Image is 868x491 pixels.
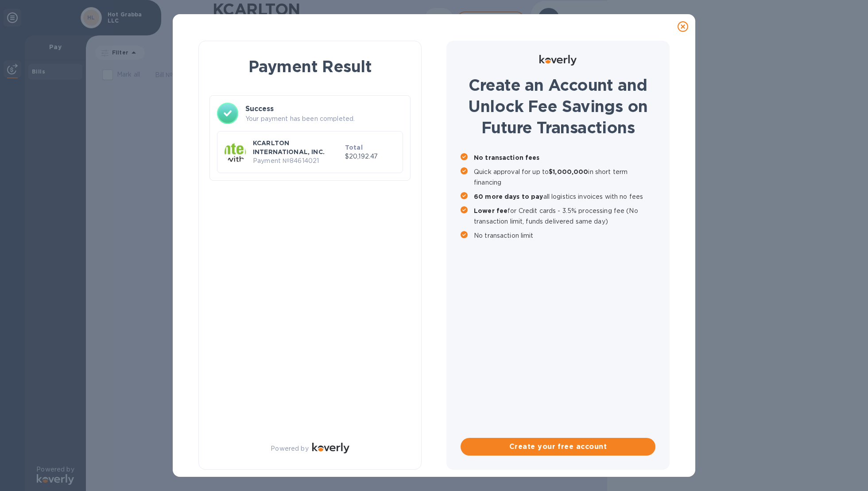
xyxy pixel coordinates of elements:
p: for Credit cards - 3.5% processing fee (No transaction limit, funds delivered same day) [474,205,655,227]
p: KCARLTON INTERNATIONAL, INC. [253,139,341,156]
b: Lower fee [474,207,508,214]
p: Your payment has been completed. [245,114,403,124]
b: No transaction fees [474,154,540,161]
h1: Create an Account and Unlock Fee Savings on Future Transactions [461,74,655,138]
p: Quick approval for up to in short term financing [474,166,655,188]
img: Logo [539,55,577,66]
p: Powered by [271,444,308,453]
p: Payment № 84614021 [253,156,341,166]
p: all logistics invoices with no fees [474,191,655,202]
p: No transaction limit [474,230,655,241]
h1: Payment Result [213,55,407,77]
img: Logo [312,443,349,453]
b: $1,000,000 [549,168,588,175]
b: 60 more days to pay [474,193,543,200]
b: Total [345,144,363,151]
button: Create your free account [461,438,655,456]
span: Create your free account [468,441,648,452]
h3: Success [245,104,403,114]
p: $20,192.47 [345,152,395,161]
